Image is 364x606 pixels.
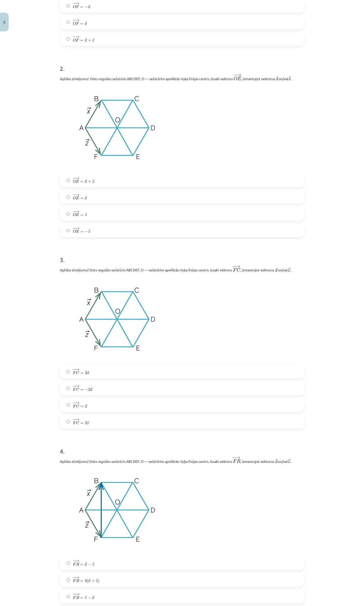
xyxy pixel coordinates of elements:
[92,179,94,182] span: →
[60,247,304,263] h1: 3 .
[85,23,87,25] span: x
[236,74,241,76] span: →
[74,194,74,196] span: −
[233,459,237,463] span: F
[288,459,291,463] span: →
[74,210,74,213] span: −
[276,76,279,80] span: →
[80,214,84,216] span: =
[60,439,304,454] h1: 4 .
[87,372,89,374] span: x
[73,388,76,391] span: F
[275,269,278,272] span: x
[80,181,84,183] span: =
[232,456,236,459] span: −
[80,231,84,233] span: =
[73,177,76,179] span: −
[76,39,79,42] span: F
[88,229,90,232] span: →
[73,5,76,8] span: O
[80,597,83,599] span: =
[85,371,87,374] span: 2
[75,402,79,404] span: →
[76,197,79,200] span: E
[90,389,93,391] span: x
[3,21,5,24] img: icon-close-lesson-0947bae3869378f0d4975bcd49f059093ad1ed9edebbc8119c70593378902aed.svg
[75,2,79,5] span: →
[88,180,91,183] span: +
[73,419,76,421] span: −
[74,369,74,371] span: −
[75,177,79,179] span: →
[73,227,76,229] span: −
[76,5,79,8] span: F
[288,78,291,80] span: z
[76,579,79,582] span: B
[80,580,83,582] span: =
[73,2,76,5] span: −
[96,580,98,582] span: z
[85,38,87,41] span: →
[73,576,76,579] span: −
[80,423,84,424] span: =
[74,593,74,595] span: −
[73,194,76,196] span: −
[85,179,87,182] span: →
[76,230,79,233] span: E
[60,265,304,273] p: Aplūko zīmējumu! Dots regulārs sešstūris ABCDEF, O — sešstūrim apvilktās riņķa līnijas centrs. Iz...
[73,579,76,582] span: F
[85,597,87,599] span: z
[60,56,304,72] h1: 2 .
[235,265,240,268] span: →
[73,593,76,595] span: −
[73,369,76,371] span: −
[85,562,87,565] span: →
[275,461,278,463] span: x
[74,385,74,387] span: −
[288,269,290,272] span: z
[75,194,79,196] span: →
[92,597,94,599] span: x
[75,19,79,21] span: →
[88,6,90,8] span: x
[85,6,88,9] span: −
[74,419,74,421] span: −
[74,402,74,404] span: −
[88,579,90,582] span: →
[235,74,235,76] span: −
[85,388,88,391] span: −
[76,421,79,424] span: C
[80,406,84,407] span: =
[92,596,94,599] span: →
[92,38,94,41] span: →
[76,22,79,25] span: F
[76,180,79,183] span: E
[92,579,95,582] span: +
[85,579,87,582] span: 2
[75,210,79,213] span: →
[80,198,84,199] span: =
[87,371,89,374] span: →
[237,268,240,272] span: C
[80,23,83,25] span: =
[235,456,240,459] span: →
[60,456,304,464] p: Aplūko zīmējumu! Dots regulārs sešstūris ABCDEF, O — sešstūrim apvilktās riņķa līnijas centrs. Iz...
[288,461,290,463] span: z
[74,576,74,579] span: −
[75,385,79,387] span: →
[234,456,234,459] span: −
[92,39,94,42] span: z
[75,576,79,579] span: →
[88,596,91,599] span: −
[80,564,83,566] span: =
[88,39,91,42] span: +
[74,177,74,179] span: −
[75,593,79,595] span: →
[85,214,87,216] span: z
[74,36,74,38] span: −
[80,373,84,374] span: =
[80,40,83,41] span: =
[73,402,76,404] span: −
[85,197,87,200] span: x
[85,230,88,233] span: −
